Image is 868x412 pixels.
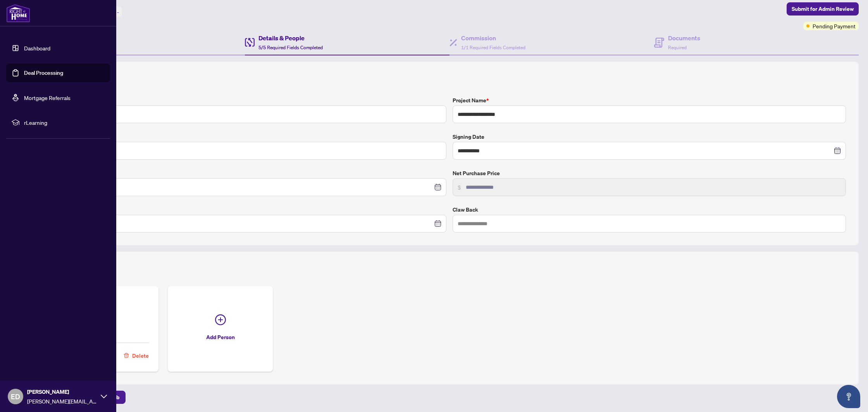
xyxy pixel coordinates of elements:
span: Pending Payment [813,22,856,30]
label: Claw Back [453,205,846,214]
label: Signing Date [453,133,846,141]
label: Sold Price [53,96,446,105]
label: Mutual Release Date [53,205,446,214]
button: Delete [123,349,149,362]
span: 5/5 Required Fields Completed [258,45,323,50]
span: plus-circle [215,314,226,325]
label: Net Purchase Price [453,169,846,178]
h4: Details & People [258,33,323,43]
h4: Commission [461,33,525,43]
span: Add Person [206,331,235,343]
span: [PERSON_NAME][EMAIL_ADDRESS][DOMAIN_NAME] [27,397,97,405]
h2: Trade Details [53,74,846,87]
label: Tentative Closing Date [53,169,446,178]
span: ED [11,391,20,402]
span: [PERSON_NAME] [27,388,97,396]
span: Delete [132,350,149,362]
a: Dashboard [24,45,50,52]
label: Project Name [453,96,846,105]
span: $ [458,183,461,191]
label: Unit/Lot Number [53,133,446,141]
button: Add Person [168,286,273,371]
span: rLearning [24,118,105,127]
span: Submit for Admin Review [792,3,854,15]
span: 1/1 Required Fields Completed [461,45,525,50]
a: Mortgage Referrals [24,94,71,101]
img: logo [6,4,30,22]
span: - [117,9,119,16]
a: Deal Processing [24,69,63,76]
button: Open asap [837,385,860,408]
button: Submit for Admin Review [787,2,859,16]
span: Required [668,45,687,50]
h4: Documents [668,33,700,43]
